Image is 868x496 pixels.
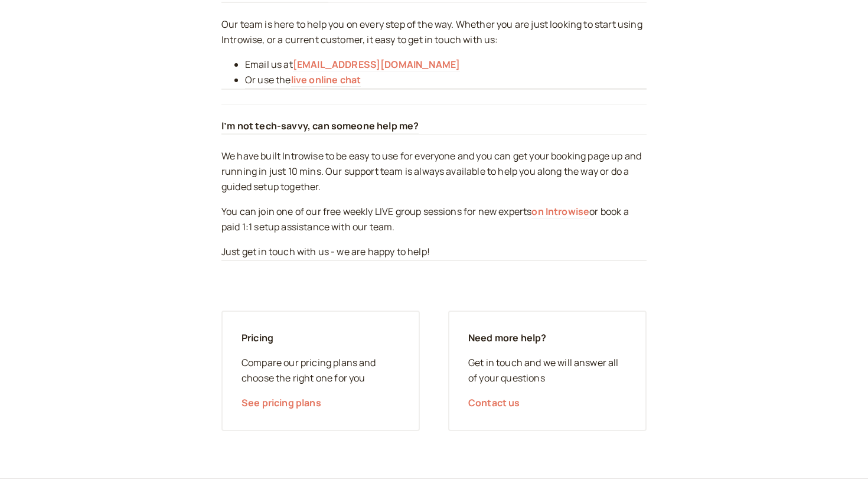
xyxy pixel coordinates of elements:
p: Just get in touch with us - we are happy to help! [221,244,647,260]
p: Compare our pricing plans and choose the right one for you [242,355,400,386]
a: live online chat [291,73,361,87]
p: We have built Introwise to be easy to use for everyone and you can get your booking page up and r... [221,149,647,195]
li: Email us at [245,57,647,73]
a: [EMAIL_ADDRESS][DOMAIN_NAME] [293,58,460,71]
a: Contact us [468,396,520,409]
p: You can join one of our free weekly LIVE group sessions for new experts or book a paid 1:1 setup ... [221,204,647,235]
iframe: Chat Widget [809,439,868,496]
a: See pricing plans [242,396,321,409]
div: Chat-Widget [809,439,868,496]
h4: Pricing [242,331,400,346]
li: Or use the [245,73,647,89]
p: Our team is here to help you on every step of the way. Whether you are just looking to start usin... [221,17,647,48]
a: on Introwise [531,205,589,218]
a: I’m not tech-savvy, can someone help me? [221,119,647,135]
h4: Need more help? [468,331,626,346]
h4: I’m not tech-savvy, can someone help me? [221,119,419,135]
p: Get in touch and we will answer all of your questions [468,355,626,386]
